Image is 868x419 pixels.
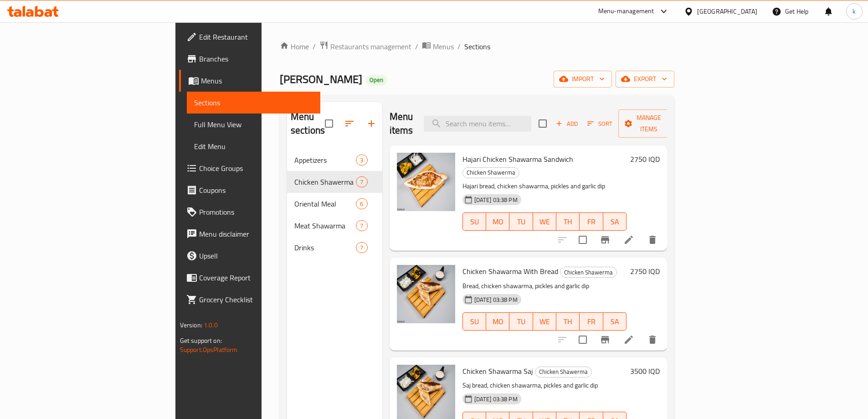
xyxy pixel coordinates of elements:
span: SA [607,315,623,328]
span: Manage items [626,112,672,135]
span: Edit Menu [194,141,313,152]
a: Choice Groups [179,157,320,179]
a: Edit menu item [623,334,634,345]
span: Select to update [573,230,592,249]
button: export [616,71,674,88]
button: TH [556,312,580,331]
span: Menus [201,75,313,86]
button: TU [509,312,533,331]
button: Manage items [618,109,679,138]
span: [DATE] 03:38 PM [471,395,521,403]
span: Sections [194,97,313,108]
span: SU [467,215,483,228]
span: Get support on: [180,335,222,347]
span: FR [583,315,599,328]
img: Chicken Shawarma With Bread [397,265,455,323]
button: delete [642,229,663,251]
a: Coverage Report [179,267,320,289]
span: Oriental Meal [294,198,356,209]
span: Version: [180,319,202,331]
button: SU [462,312,486,331]
a: Support.OpsPlatform [180,344,238,356]
span: TH [560,315,576,328]
a: Coupons [179,179,320,201]
button: TU [509,212,533,231]
span: Full Menu View [194,119,313,130]
span: Promotions [199,207,313,217]
span: Select all sections [319,114,339,133]
span: 7 [356,222,367,230]
div: Appetizers3 [287,149,382,171]
span: Hajari Chicken Shawarma Sandwich [462,152,573,166]
span: FR [583,215,599,228]
span: Upsell [199,250,313,261]
span: 7 [356,243,367,252]
a: Edit menu item [623,234,634,245]
span: Choice Groups [199,163,313,174]
div: items [356,242,367,253]
button: Add [552,117,581,131]
li: / [457,41,461,52]
a: Edit Restaurant [179,26,320,48]
a: Sections [187,92,320,114]
a: Branches [179,48,320,70]
span: Menu disclaimer [199,228,313,239]
a: Grocery Checklist [179,289,320,310]
a: Menus [179,70,320,92]
span: SA [607,215,623,228]
span: [PERSON_NAME] [280,69,362,89]
a: Full Menu View [187,114,320,135]
div: items [356,155,367,166]
h6: 2750 IQD [630,265,660,278]
p: Saj bread, chicken shawarma, pickles and garlic dip [462,380,627,391]
span: [DATE] 03:38 PM [471,295,521,304]
button: Branch-specific-item [594,329,616,351]
span: Open [366,76,387,84]
span: [DATE] 03:38 PM [471,196,521,204]
span: 6 [356,200,367,208]
button: Sort [585,117,615,131]
button: WE [533,212,556,231]
span: Sort sections [339,113,360,134]
input: search [424,116,531,132]
div: Meat Shawarma7 [287,215,382,237]
span: export [623,73,667,85]
button: SU [462,212,486,231]
button: FR [580,312,603,331]
span: Meat Shawarma [294,220,356,231]
a: Upsell [179,245,320,267]
button: MO [486,212,509,231]
span: SU [467,315,483,328]
img: Hajari Chicken Shawarma Sandwich [397,153,455,211]
span: 1.0.0 [204,319,218,331]
span: TU [513,315,529,328]
button: TH [556,212,580,231]
button: Branch-specific-item [594,229,616,251]
button: delete [642,329,663,351]
span: 3 [356,156,367,165]
span: Chicken Shawarma With Bread [462,264,558,278]
nav: Menu sections [287,145,382,262]
a: Menus [422,41,454,52]
span: MO [490,215,506,228]
span: WE [537,315,553,328]
span: Coverage Report [199,272,313,283]
div: Open [366,75,387,86]
div: items [356,176,367,187]
button: MO [486,312,509,331]
div: items [356,220,367,231]
p: Bread, chicken shawarma, pickles and garlic dip [462,280,627,292]
div: Oriental Meal6 [287,193,382,215]
h6: 2750 IQD [630,153,660,166]
a: Promotions [179,201,320,223]
div: Drinks7 [287,237,382,259]
span: k [853,6,856,16]
p: Hajari bread, chicken shawarma, pickles and garlic dip [462,181,627,192]
span: Drinks [294,242,356,253]
div: Chicken Shawerma [294,176,356,187]
span: Coupons [199,185,313,196]
div: Appetizers [294,155,356,166]
button: WE [533,312,556,331]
